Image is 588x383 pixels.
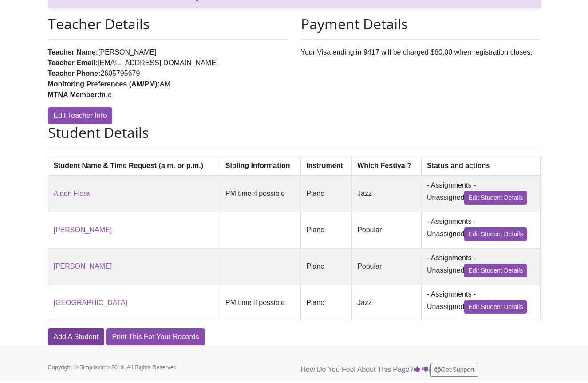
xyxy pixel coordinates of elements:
td: - Assignments - Unassigned [421,248,540,285]
th: Status and actions [421,156,540,176]
td: Piano [301,248,352,285]
p: How Do You Feel About This Page? | [301,363,541,377]
li: true [48,90,288,100]
td: - Assignments - Unassigned [421,212,540,248]
a: Edit Teacher Info [48,107,113,124]
th: Sibling Information [220,156,300,176]
strong: MTNA Member: [48,91,100,98]
td: Jazz [352,176,422,212]
strong: Teacher Email: [48,59,98,66]
li: [PERSON_NAME] [48,47,288,58]
a: [PERSON_NAME] [54,226,112,234]
strong: Teacher Phone: [48,70,101,77]
button: Get Support [430,363,478,377]
a: Add A Student [48,328,104,345]
td: - Assignments - Unassigned [421,285,540,321]
p: Copyright © Simplissimo 2019. All Rights Reserved [48,363,203,371]
td: Piano [301,212,352,248]
h2: Student Details [48,124,541,141]
a: Aiden Flora [54,190,90,197]
a: [GEOGRAPHIC_DATA] [54,299,128,306]
td: Piano [301,285,352,321]
a: Print This For Your Records [106,328,205,345]
th: Instrument [301,156,352,176]
td: - Assignments - Unassigned [421,176,540,212]
strong: Teacher Name: [48,48,99,56]
li: AM [48,79,288,90]
td: Popular [352,248,422,285]
td: PM time if possible [220,176,300,212]
td: Piano [301,176,352,212]
a: Edit Student Details [464,191,527,205]
h2: Teacher Details [48,16,288,32]
li: 2605795679 [48,68,288,79]
a: Edit Student Details [464,300,527,314]
a: Edit Student Details [464,227,527,241]
h2: Payment Details [301,16,541,32]
td: Jazz [352,285,422,321]
td: PM time if possible [220,285,300,321]
th: Which Festival? [352,156,422,176]
a: Edit Student Details [464,264,527,277]
a: [PERSON_NAME] [54,262,112,270]
strong: Monitoring Preferences (AM/PM): [48,80,160,88]
th: Student Name & Time Request (a.m. or p.m.) [48,156,220,176]
div: Your Visa ending in 9417 will be charged $60.00 when registration closes. [294,16,547,124]
li: [EMAIL_ADDRESS][DOMAIN_NAME] [48,58,288,68]
td: Popular [352,212,422,248]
